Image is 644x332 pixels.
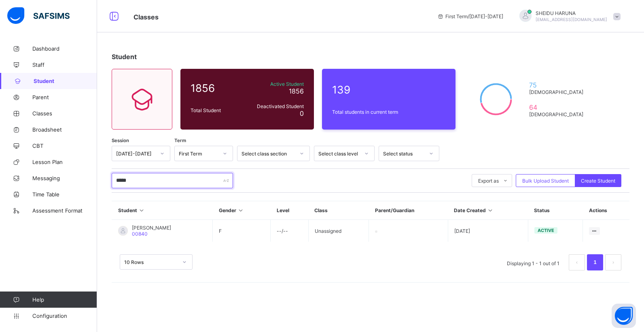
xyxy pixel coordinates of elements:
th: Parent/Guardian [369,201,448,220]
span: Configuration [32,313,97,319]
div: Select class section [241,151,295,157]
span: Bulk Upload Student [522,178,569,184]
span: Dashboard [32,45,97,52]
span: 1856 [191,82,242,94]
span: [DEMOGRAPHIC_DATA] [529,111,587,117]
li: 下一页 [605,254,621,270]
span: Time Table [32,191,97,198]
td: Unassigned [308,220,369,242]
div: Select status [383,151,424,157]
span: Assessment Format [32,207,97,214]
span: [PERSON_NAME] [132,225,171,231]
span: SHEIDU HARUNA [536,10,607,16]
img: safsims [7,7,70,24]
span: Broadsheet [32,126,97,133]
span: CBT [32,143,97,149]
th: Gender [213,201,271,220]
span: session/term information [437,13,503,19]
span: Staff [32,62,97,68]
span: Export as [478,178,499,184]
span: Classes [133,13,159,21]
span: Term [174,138,186,143]
span: Classes [32,110,97,117]
th: Class [308,201,369,220]
span: 1856 [289,87,304,95]
i: Sort in Ascending Order [138,207,145,213]
span: Active Student [246,81,304,87]
span: 00840 [132,231,148,237]
span: Create Student [581,178,615,184]
span: Help [32,296,97,303]
i: Sort in Ascending Order [487,207,494,213]
span: Session [112,138,129,143]
li: 1 [587,254,603,270]
div: Select class level [318,151,360,157]
a: 1 [591,257,599,268]
li: Displaying 1 - 1 out of 1 [501,254,566,270]
th: Actions [583,201,629,220]
div: Total Student [189,105,244,115]
span: 75 [529,81,587,89]
span: 0 [300,109,304,117]
td: --/-- [271,220,309,242]
span: Parent [32,94,97,100]
th: Student [112,201,213,220]
span: active [538,228,554,233]
td: [DATE] [448,220,528,242]
div: 10 Rows [124,259,178,265]
span: Student [34,78,97,84]
button: prev page [569,254,585,270]
span: 64 [529,103,587,111]
span: Deactivated Student [246,103,304,109]
button: next page [605,254,621,270]
button: Open asap [612,304,636,328]
span: [DEMOGRAPHIC_DATA] [529,89,587,95]
th: Status [528,201,583,220]
td: F [213,220,271,242]
div: [DATE]-[DATE] [116,151,155,157]
th: Date Created [448,201,528,220]
div: First Term [179,151,218,157]
div: SHEIDUHARUNA [511,10,625,23]
span: [EMAIL_ADDRESS][DOMAIN_NAME] [536,17,607,22]
span: 139 [332,83,445,96]
span: Messaging [32,175,97,181]
li: 上一页 [569,254,585,270]
span: Lesson Plan [32,159,97,165]
span: Total students in current term [332,109,445,115]
i: Sort in Ascending Order [237,207,244,213]
span: Student [112,53,137,61]
th: Level [271,201,309,220]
